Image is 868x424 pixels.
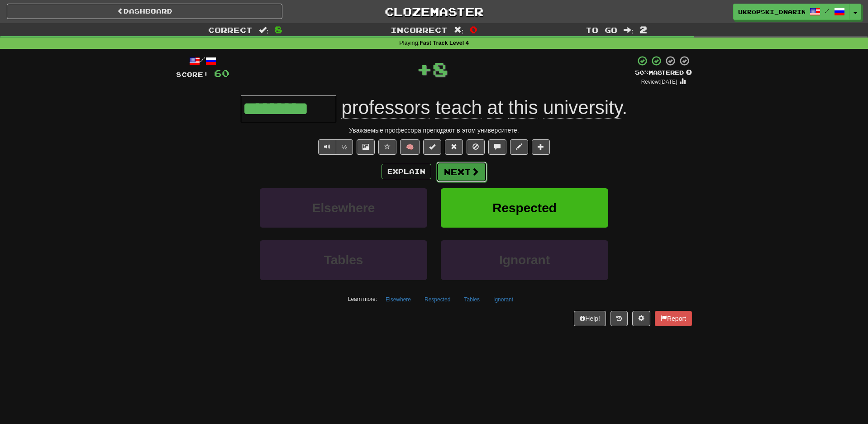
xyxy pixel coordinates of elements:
button: Explain [382,164,431,179]
span: 60 [214,67,229,79]
button: Help! [574,311,606,326]
div: Уважаемые профессора преподают в этом университете. [176,126,692,135]
button: Add to collection (alt+a) [532,139,550,155]
span: 2 [639,24,647,35]
button: Report [655,311,692,326]
span: professors [341,97,430,119]
button: 🧠 [400,139,420,155]
button: Respected [441,188,608,228]
button: Play sentence audio (ctl+space) [318,139,336,155]
button: Ignorant [441,240,608,280]
span: teach [435,97,482,119]
span: 50 % [635,69,649,76]
small: Learn more: [348,296,377,302]
span: / [825,7,830,14]
span: this [508,97,538,119]
button: Tables [459,293,485,306]
button: Ignorant [488,293,518,306]
span: : [259,26,269,34]
button: Show image (alt+x) [357,139,375,155]
div: Mastered [635,69,692,77]
button: ½ [336,139,353,155]
small: Review: [DATE] [641,79,677,85]
button: Next [436,162,487,182]
span: Tables [324,253,363,267]
span: at [487,97,503,119]
span: ukropski_dnarina [738,8,805,16]
span: . [336,97,628,119]
button: Elsewhere [260,188,427,228]
span: : [454,26,464,34]
span: + [416,55,432,82]
button: Favorite sentence (alt+f) [378,139,396,155]
span: Incorrect [391,25,448,34]
button: Edit sentence (alt+d) [510,139,528,155]
button: Respected [420,293,455,306]
button: Tables [260,240,427,280]
button: Round history (alt+y) [610,311,628,326]
button: Ignore sentence (alt+i) [467,139,485,155]
span: Correct [208,25,253,34]
span: 8 [275,24,282,35]
a: ukropski_dnarina / [733,4,850,20]
span: To go [586,25,617,34]
div: / [176,55,229,67]
span: Respected [492,201,557,215]
button: Discuss sentence (alt+u) [488,139,506,155]
a: Dashboard [7,4,282,19]
span: Elsewhere [312,201,375,215]
span: : [624,26,634,34]
button: Set this sentence to 100% Mastered (alt+m) [423,139,441,155]
button: Reset to 0% Mastered (alt+r) [445,139,463,155]
span: 8 [432,57,448,80]
div: Text-to-speech controls [316,139,353,155]
span: Ignorant [499,253,550,267]
strong: Fast Track Level 4 [420,40,469,46]
span: Score: [176,71,209,78]
span: 0 [470,24,477,35]
span: university [543,97,622,119]
button: Elsewhere [381,293,416,306]
a: Clozemaster [296,4,572,19]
